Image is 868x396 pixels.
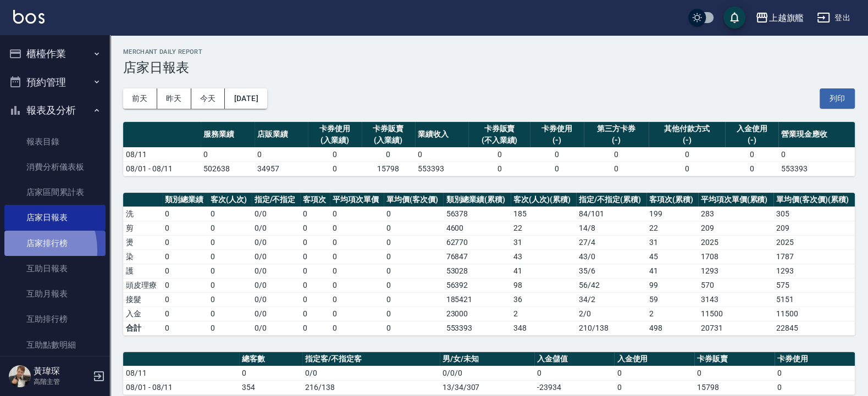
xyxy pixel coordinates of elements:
td: 0 / 0 [252,278,301,292]
td: 0 [208,306,251,321]
table: a dense table [123,193,855,336]
td: 0 [162,321,208,335]
td: 0 [208,264,251,278]
td: 0 / 0 [252,235,301,249]
td: 0 [208,292,251,306]
button: save [723,7,745,29]
td: 15798 [694,380,775,394]
td: 洗 [123,207,162,221]
td: 0 [208,207,251,221]
th: 單均價(客次價) [384,193,443,207]
td: 31 [511,235,576,249]
td: 0 / 0 [252,306,301,321]
td: 0 [162,306,208,321]
th: 男/女/未知 [440,352,534,366]
td: 2 [511,306,576,321]
a: 互助點數明細 [4,332,106,358]
h5: 黃瑋琛 [34,366,90,377]
td: 348 [511,321,576,335]
td: 0 [208,235,251,249]
button: 前天 [123,88,157,109]
td: 99 [646,278,698,292]
td: 0 [415,147,468,161]
td: 45 [646,249,698,264]
td: 0 [614,380,694,394]
div: 上越旗艦 [769,11,804,25]
td: 0 [208,249,251,264]
h3: 店家日報表 [123,60,855,75]
td: 0 [162,278,208,292]
td: 502638 [201,161,254,176]
td: 14 / 8 [576,221,646,235]
td: 0 [330,292,384,306]
td: 0 [614,366,694,380]
button: 登出 [812,8,855,28]
th: 平均項次單價 [330,193,384,207]
p: 高階主管 [34,377,90,387]
td: 1787 [773,249,855,264]
div: 卡券販賣 [471,123,527,135]
td: 0 [208,278,251,292]
td: 22 [511,221,576,235]
button: [DATE] [225,88,267,109]
td: 染 [123,249,162,264]
td: 0 [300,321,330,335]
a: 互助月報表 [4,281,106,306]
a: 報表目錄 [4,129,106,154]
td: 0 [162,292,208,306]
td: 553393 [778,161,855,176]
td: 43 [511,249,576,264]
td: 0 [162,207,208,221]
div: 第三方卡券 [587,123,646,135]
td: 0 [384,207,443,221]
td: 0/0 [302,366,440,380]
td: 23000 [443,306,511,321]
td: 210/138 [576,321,646,335]
th: 單均價(客次價)(累積) [773,193,855,207]
td: 08/11 [123,366,239,380]
td: 1293 [773,264,855,278]
th: 類別總業績(累積) [443,193,511,207]
button: 今天 [191,88,225,109]
td: 4600 [443,221,511,235]
td: 護 [123,264,162,278]
td: 0 / 0 [252,207,301,221]
td: 0 / 0 [252,264,301,278]
td: 498 [646,321,698,335]
td: 0 [468,161,530,176]
div: (入業績) [311,135,358,146]
td: 入金 [123,306,162,321]
td: 0/0/0 [440,366,534,380]
th: 業績收入 [415,122,468,148]
td: 84 / 101 [576,207,646,221]
td: 354 [239,380,302,394]
td: 570 [698,278,773,292]
td: 15798 [362,161,415,176]
td: 0 [778,147,855,161]
td: 1293 [698,264,773,278]
td: 0 [384,221,443,235]
td: 5151 [773,292,855,306]
td: 0 [775,380,855,394]
td: 11500 [773,306,855,321]
td: 62770 [443,235,511,249]
td: 41 [646,264,698,278]
td: 0 [584,147,649,161]
td: 0 [775,366,855,380]
a: 店家排行榜 [4,231,106,256]
td: 13/34/307 [440,380,534,394]
td: 0 [384,306,443,321]
th: 類別總業績 [162,193,208,207]
th: 卡券使用 [775,352,855,366]
td: 553393 [415,161,468,176]
td: 1708 [698,249,773,264]
td: 11500 [698,306,773,321]
td: 0 [300,292,330,306]
a: 店家區間累計表 [4,180,106,205]
a: 消費分析儀表板 [4,154,106,180]
td: 53028 [443,264,511,278]
th: 店販業績 [255,122,308,148]
td: 08/11 [123,147,201,161]
td: 0 [300,306,330,321]
td: 22 [646,221,698,235]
